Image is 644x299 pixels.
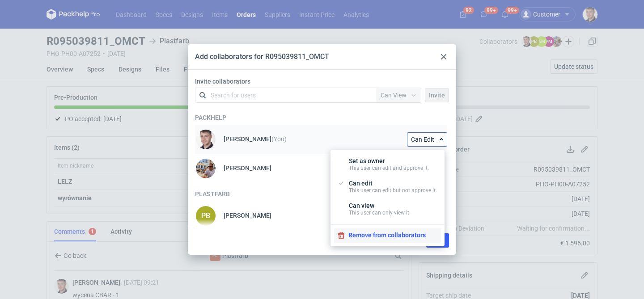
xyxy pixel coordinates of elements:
[224,212,271,219] p: [PERSON_NAME]
[407,132,447,147] button: Can Edit
[425,88,449,102] button: Invite
[196,206,216,226] figcaption: PB
[195,205,216,227] div: Piotr Bożek
[411,136,434,143] span: Can Edit
[195,129,216,150] div: Maciej Sikora
[224,164,271,172] p: [PERSON_NAME]
[224,135,287,143] p: [PERSON_NAME]
[334,228,441,243] button: Remove from collaborators
[271,135,287,143] small: (You)
[195,77,453,86] label: Invite collaborators
[429,92,445,98] span: Invite
[196,130,216,149] img: Maciej Sikora
[349,164,429,172] div: This user can edit and approve it.
[349,209,411,216] div: This user can only view it.
[195,190,447,198] h3: Plastfarb
[211,91,256,100] div: Search for users
[195,52,329,62] div: Add collaborators for R095039811_OMCT
[349,157,429,172] div: Set as owner
[196,159,216,178] img: Michał Palasek
[195,114,447,122] h3: Packhelp
[195,158,216,179] div: Michał Palasek
[349,202,411,216] div: Can view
